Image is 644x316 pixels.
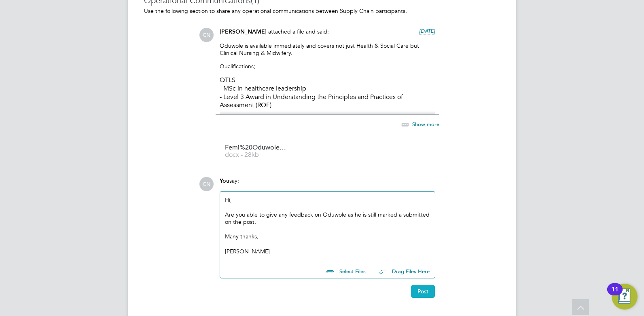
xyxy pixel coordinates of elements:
[611,289,619,300] div: 11
[268,28,329,35] span: attached a file and said:
[225,248,430,255] div: [PERSON_NAME]
[220,28,267,35] span: [PERSON_NAME]
[225,233,430,240] div: Many thanks,
[220,177,229,184] span: You
[220,63,435,70] p: Qualifications;
[412,120,439,127] span: Show more
[199,28,214,42] span: CN
[411,285,435,298] button: Post
[225,145,290,158] a: Femi%20Oduwole%20HQ00659521 docx - 28kb
[372,263,430,280] button: Drag Files Here
[220,76,435,118] li: QTLS - MSc in healthcare leadership - Level 3 Award in Understanding the Principles and Practices...
[144,7,500,15] p: Use the following section to share any operational communications between Supply Chain participants.
[612,284,638,310] button: Open Resource Center, 11 new notifications
[225,152,290,158] span: docx - 28kb
[220,42,435,57] p: Oduwole is available immediately and covers not just Health & Social Care but Clinical Nursing & ...
[220,177,435,191] div: say:
[199,177,214,191] span: CN
[419,27,435,34] span: [DATE]
[225,196,430,255] div: Hi,
[225,145,290,151] span: Femi%20Oduwole%20HQ00659521
[225,211,430,225] div: Are you able to give any feedback on Oduwole as he is still marked a submitted on the post.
